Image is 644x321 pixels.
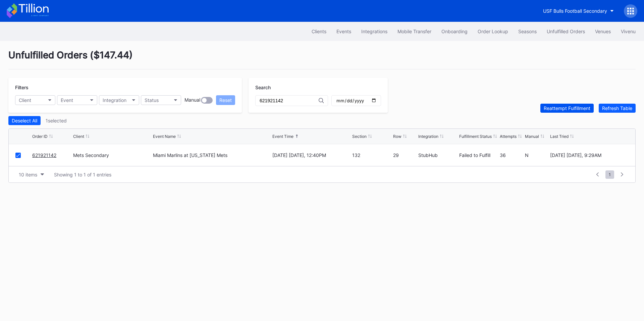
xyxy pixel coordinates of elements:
[550,152,629,158] div: [DATE] [DATE], 9:29AM
[513,25,542,38] button: Seasons
[616,25,641,38] button: Vivenu
[312,29,326,34] div: Clients
[19,172,37,177] div: 10 items
[272,152,351,158] div: [DATE] [DATE], 12:40PM
[32,134,48,139] div: Order ID
[54,172,111,177] div: Showing 1 to 1 of 1 entries
[547,29,585,34] div: Unfulfilled Orders
[73,152,152,158] div: Mets Secondary
[15,95,55,105] button: Client
[57,95,97,105] button: Event
[141,95,181,105] button: Status
[260,98,319,103] input: Order ID
[436,25,473,38] button: Onboarding
[544,105,590,111] div: Reattempt Fulfillment
[219,97,232,103] div: Reset
[184,97,200,104] div: Manual
[525,152,548,158] div: N
[459,152,498,158] div: Failed to Fulfill
[255,85,381,90] div: Search
[32,152,56,158] a: 621921142
[418,152,458,158] div: StubHub
[352,134,367,139] div: Section
[216,95,235,105] button: Reset
[595,29,611,34] div: Venues
[307,25,331,38] button: Clients
[46,118,67,123] div: 1 selected
[103,97,126,103] div: Integration
[153,134,176,139] div: Event Name
[599,104,636,113] button: Refresh Table
[352,152,391,158] div: 132
[500,134,517,139] div: Attempts
[538,5,619,17] button: USF Bulls Football Secondary
[441,29,468,34] div: Onboarding
[542,25,590,38] button: Unfulfilled Orders
[418,134,438,139] div: Integration
[478,29,508,34] div: Order Lookup
[540,104,594,113] button: Reattempt Fulfillment
[500,152,523,158] div: 36
[145,97,159,103] div: Status
[73,134,84,139] div: Client
[15,85,235,90] div: Filters
[99,95,139,105] button: Integration
[8,116,41,125] button: Deselect All
[518,29,537,34] div: Seasons
[361,29,387,34] div: Integrations
[621,29,636,34] div: Vivenu
[397,29,431,34] div: Mobile Transfer
[153,152,227,158] div: Miami Marlins at [US_STATE] Mets
[19,97,31,103] div: Client
[15,170,47,179] button: 10 items
[590,25,616,38] button: Venues
[459,134,492,139] div: Fulfillment Status
[8,49,636,69] div: Unfulfilled Orders ( $147.44 )
[393,134,401,139] div: Row
[473,25,513,38] button: Order Lookup
[392,25,436,38] button: Mobile Transfer
[272,134,293,139] div: Event Time
[605,170,614,179] span: 1
[550,134,569,139] div: Last Tried
[331,25,356,38] button: Events
[12,118,37,123] div: Deselect All
[356,25,392,38] button: Integrations
[336,29,351,34] div: Events
[393,152,417,158] div: 29
[61,97,73,103] div: Event
[525,134,539,139] div: Manual
[602,105,632,111] div: Refresh Table
[543,8,607,14] div: USF Bulls Football Secondary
